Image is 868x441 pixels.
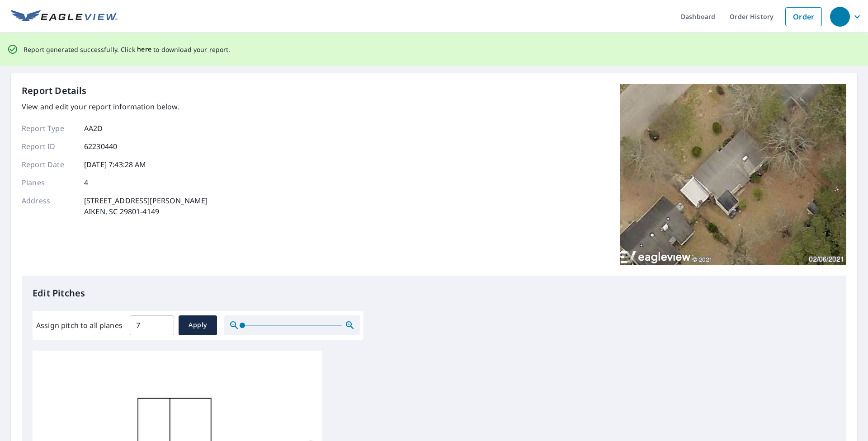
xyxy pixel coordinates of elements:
[186,319,210,331] span: Apply
[22,101,208,112] p: View and edit your report information below.
[22,123,76,134] p: Report Type
[84,141,117,152] p: 62230440
[785,7,822,26] a: Order
[36,320,123,331] label: Assign pitch to all planes
[84,177,88,188] p: 4
[137,44,152,55] button: here
[22,159,76,170] p: Report Date
[24,44,231,55] p: Report generated successfully. Click to download your report.
[84,123,103,134] p: AA2D
[620,84,846,265] img: Top image
[22,84,87,98] p: Report Details
[130,313,174,338] input: 00.0
[22,177,76,188] p: Planes
[11,10,118,23] img: EV Logo
[22,141,76,152] p: Report ID
[179,315,217,335] button: Apply
[33,286,835,300] p: Edit Pitches
[84,195,208,217] p: [STREET_ADDRESS][PERSON_NAME] AIKEN, SC 29801-4149
[84,159,146,170] p: [DATE] 7:43:28 AM
[22,195,76,217] p: Address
